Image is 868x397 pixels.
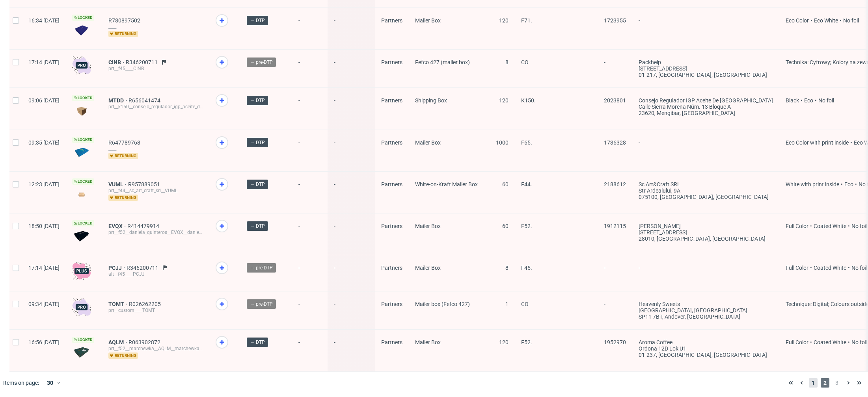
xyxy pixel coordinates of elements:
div: 30 [42,377,56,388]
div: [GEOGRAPHIC_DATA], [GEOGRAPHIC_DATA] [639,307,773,314]
span: Locked [72,137,94,143]
a: VUML [108,181,128,187]
span: Partners [381,181,402,187]
a: R647789768 [108,139,142,146]
span: 09:35 [DATE] [28,139,60,146]
span: 1736328 [604,139,626,146]
span: • [846,339,851,345]
span: 09:06 [DATE] [28,97,60,104]
span: F65. [521,139,532,146]
span: Full Color [786,265,808,271]
div: ____ [108,146,203,152]
span: F71. [521,17,532,24]
span: Eco Color [786,17,809,24]
span: - [334,59,369,78]
div: Aroma Coffee [639,339,773,345]
span: - [334,97,369,120]
span: Shipping Box [415,97,447,104]
span: 1 [505,301,509,307]
span: CINB [108,59,126,65]
span: - [334,265,369,282]
span: 1952970 [604,339,626,345]
span: - [298,59,321,78]
span: - [604,265,626,282]
div: alt__f45____PCJJ [108,271,203,277]
span: Coated White [814,265,846,271]
span: 2023801 [604,97,626,104]
img: data [72,231,91,241]
span: Mailer Box [415,223,441,229]
span: 3 [833,378,841,388]
span: No foil [851,265,867,271]
span: Eco [844,181,853,187]
div: 01-217, [GEOGRAPHIC_DATA] , [GEOGRAPHIC_DATA] [639,72,773,78]
span: Partners [381,59,402,65]
span: 16:56 [DATE] [28,339,60,345]
span: - [298,139,321,162]
span: - [298,339,321,362]
span: Partners [381,301,402,307]
a: R957889051 [128,181,162,187]
span: • [809,17,814,24]
span: - [604,59,626,78]
span: R780897502 [108,17,142,24]
span: MTDD [108,97,129,104]
div: Sc Art&Craft SRL [639,181,773,187]
span: - [639,139,773,162]
span: - [298,17,321,40]
span: - [298,97,321,120]
span: R346200711 [126,59,159,65]
span: returning [108,195,138,201]
span: 2 [821,378,829,388]
span: Partners [381,97,402,104]
img: data [72,25,91,36]
span: → DTP [250,181,265,188]
span: - [639,265,773,282]
span: → DTP [250,17,265,24]
a: TOMT [108,301,129,307]
span: Partners [381,17,402,24]
span: CO [521,301,529,307]
span: • [846,223,851,229]
div: Packhelp [639,59,773,65]
div: 28010, [GEOGRAPHIC_DATA] , [GEOGRAPHIC_DATA] [639,236,773,242]
span: R346200711 [127,265,160,271]
span: Locked [72,178,94,185]
span: F45. [521,265,532,271]
div: prt__custom____TOMT [108,307,203,314]
span: Coated White [814,339,846,345]
span: 1 [809,378,818,388]
img: data [72,105,91,116]
span: → DTP [250,139,265,146]
span: → DTP [250,339,265,346]
div: [STREET_ADDRESS] [639,65,773,72]
span: No foil [843,17,859,24]
div: ____ [108,24,203,30]
span: 8 [505,265,509,271]
div: Calle Sierra Morena Núm. 13 Bloque A [639,104,773,110]
div: 01-237, [GEOGRAPHIC_DATA] , [GEOGRAPHIC_DATA] [639,352,773,358]
span: • [849,139,854,146]
span: • [799,97,804,104]
span: → pre-DTP [250,264,273,271]
span: • [846,265,851,271]
span: Locked [72,337,94,343]
img: plus-icon.676465ae8f3a83198b3f.png [72,262,91,280]
a: R656041474 [129,97,162,104]
span: returning [108,31,138,37]
div: Ordona 12D Lok U1 [639,345,773,352]
span: AQLM [108,339,129,345]
span: • [839,181,844,187]
div: Heavenly Sweets [639,301,773,307]
span: 120 [499,97,509,104]
span: → pre-DTP [250,301,273,308]
span: 17:14 [DATE] [28,59,60,65]
span: 1912115 [604,223,626,229]
span: Eco White [814,17,838,24]
span: • [853,181,859,187]
span: Full Color [786,223,808,229]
